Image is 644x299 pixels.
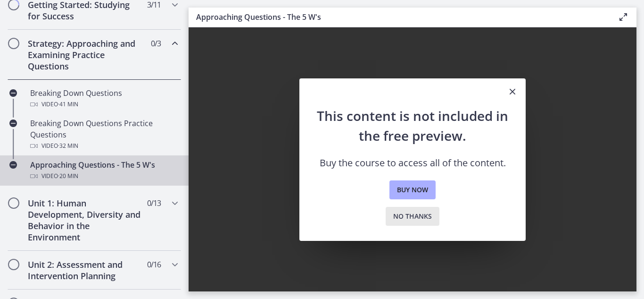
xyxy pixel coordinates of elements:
[30,159,177,182] div: Approaching Questions - The 5 W's
[30,118,177,152] div: Breaking Down Questions Practice Questions
[30,99,177,110] div: Video
[147,259,161,270] span: 0 / 16
[397,184,428,196] span: Buy now
[314,106,511,145] h2: This content is not included in the free preview.
[28,259,143,282] h2: Unit 2: Assessment and Intervention Planning
[30,171,177,182] div: Video
[314,157,511,169] p: Buy the course to access all of the content.
[147,197,161,209] span: 0 / 13
[499,78,526,106] button: Close
[386,207,439,226] button: No thanks
[30,87,177,110] div: Breaking Down Questions
[30,140,177,152] div: Video
[196,11,603,23] h3: Approaching Questions - The 5 W's
[58,140,78,152] span: · 32 min
[28,197,143,243] h2: Unit 1: Human Development, Diversity and Behavior in the Environment
[28,38,143,72] h2: Strategy: Approaching and Examining Practice Questions
[58,99,78,110] span: · 41 min
[151,38,161,49] span: 0 / 3
[389,180,436,199] a: Buy now
[393,211,432,222] span: No thanks
[58,171,78,182] span: · 20 min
